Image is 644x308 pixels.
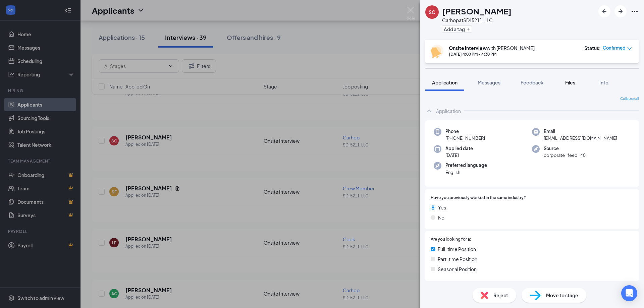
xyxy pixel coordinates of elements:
span: Yes [438,204,446,211]
div: Carhop at SDI 5211, LLC [442,17,512,23]
span: [PHONE_NUMBER] [445,135,485,141]
div: [DATE] 4:00 PM - 4:30 PM [449,51,535,57]
span: Confirmed [603,45,626,51]
div: Application [436,108,461,114]
span: Are you looking for a: [431,236,471,243]
span: Application [432,79,458,85]
svg: ArrowRight [616,7,625,15]
span: Full-time Position [438,245,476,253]
span: Move to stage [546,292,578,299]
button: PlusAdd a tag [442,25,472,33]
div: Open Intercom Messenger [621,285,637,301]
span: Info [599,79,608,85]
span: Email [544,128,617,135]
span: Messages [478,79,500,85]
span: Part-time Position [438,255,477,263]
h1: [PERSON_NAME] [442,5,512,17]
div: Status : [584,45,601,51]
span: No [438,214,444,221]
button: ArrowLeftNew [598,5,610,17]
span: [EMAIL_ADDRESS][DOMAIN_NAME] [544,135,617,141]
span: English [445,169,487,176]
span: Phone [445,128,485,135]
span: Feedback [521,79,543,85]
span: Preferred language [445,162,487,169]
span: [DATE] [445,152,473,159]
span: Seasonal Position [438,265,477,273]
span: Files [565,79,575,85]
span: Have you previously worked in the same industry? [431,195,526,201]
span: corporate_feed_40 [544,152,586,159]
svg: Plus [466,27,470,31]
div: with [PERSON_NAME] [449,45,535,51]
b: Onsite Interview [449,45,487,51]
svg: Ellipses [631,7,639,15]
span: Collapse all [620,96,639,102]
div: SC [429,9,435,15]
svg: ArrowLeftNew [600,7,608,15]
span: Source [544,145,586,152]
span: Applied date [445,145,473,152]
svg: ChevronUp [425,107,433,115]
span: down [627,46,632,51]
button: ArrowRight [614,5,627,17]
span: Reject [493,292,508,299]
